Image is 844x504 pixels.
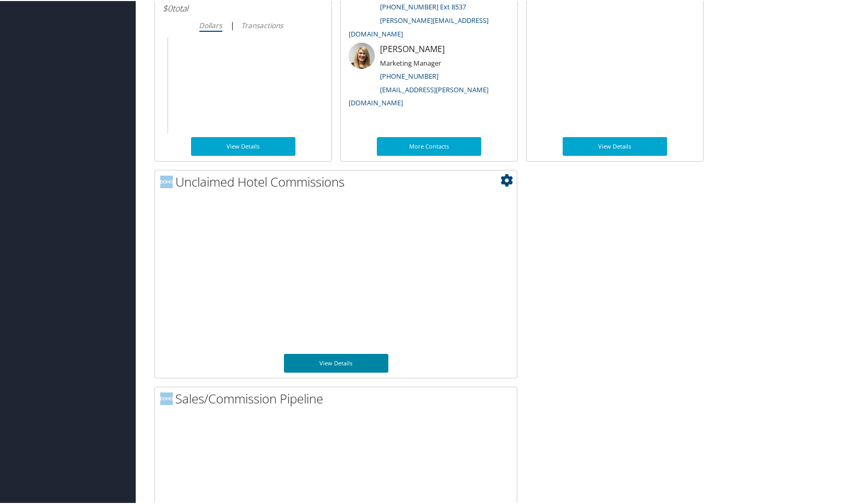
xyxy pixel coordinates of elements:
i: Transactions [242,19,283,29]
img: ali-moffitt.jpg [349,42,375,68]
li: [PERSON_NAME] [343,42,515,111]
small: Marketing Manager [380,57,441,67]
h2: Sales/Commission Pipeline [160,389,517,407]
a: [PHONE_NUMBER] [380,70,438,80]
h2: Unclaimed Hotel Commissions [160,172,517,190]
a: More Contacts [377,136,481,155]
img: domo-logo.png [160,391,173,404]
a: View Details [284,353,388,372]
h6: total [163,2,324,13]
a: [PERSON_NAME][EMAIL_ADDRESS][DOMAIN_NAME] [349,15,489,38]
div: | [163,18,324,31]
i: Dollars [199,19,222,29]
img: domo-logo.png [160,175,173,187]
span: $0 [163,2,172,13]
a: View Details [563,136,667,155]
a: [EMAIL_ADDRESS][PERSON_NAME][DOMAIN_NAME] [349,84,489,107]
a: [PHONE_NUMBER] Ext 8537 [380,1,466,10]
a: View Details [191,136,295,155]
